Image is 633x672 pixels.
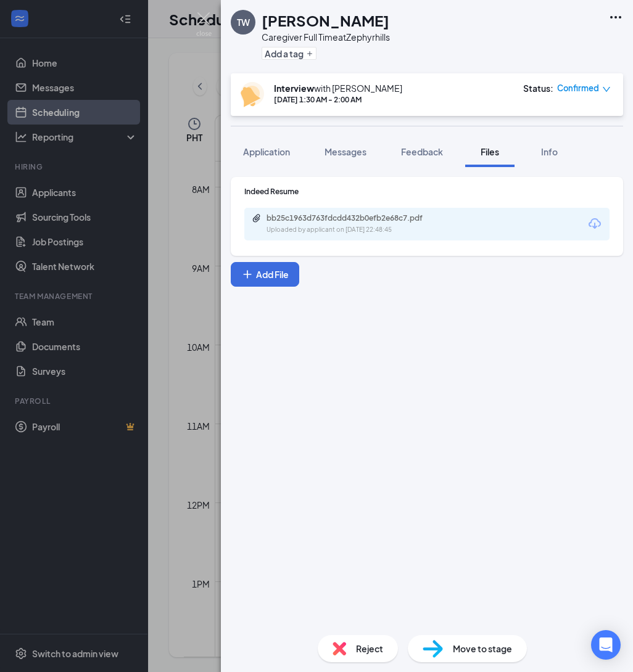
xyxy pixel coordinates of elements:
[252,213,262,223] svg: Paperclip
[557,82,599,94] span: Confirmed
[241,268,254,281] svg: Plus
[274,82,402,94] div: with [PERSON_NAME]
[267,225,452,235] div: Uploaded by applicant on [DATE] 22:48:45
[325,146,366,157] span: Messages
[252,213,452,235] a: Paperclipbb25c1963d763fdcdd432b0efb2e68c7.pdfUploaded by applicant on [DATE] 22:48:45
[262,31,390,43] div: Caregiver Full Time at Zephyrhills
[523,82,553,94] div: Status :
[243,146,290,157] span: Application
[481,146,499,157] span: Files
[267,213,439,223] div: bb25c1963d763fdcdd432b0efb2e68c7.pdf
[262,10,389,31] h1: [PERSON_NAME]
[231,262,299,287] button: Add FilePlus
[356,642,383,655] span: Reject
[237,16,250,28] div: TW
[262,47,316,60] button: PlusAdd a tag
[274,94,402,105] div: [DATE] 1:30 AM - 2:00 AM
[306,50,313,57] svg: Plus
[587,216,602,231] svg: Download
[541,146,558,157] span: Info
[401,146,443,157] span: Feedback
[602,85,611,94] span: down
[244,186,610,197] div: Indeed Resume
[453,642,512,655] span: Move to stage
[274,83,314,94] b: Interview
[591,630,621,660] div: Open Intercom Messenger
[608,10,623,25] svg: Ellipses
